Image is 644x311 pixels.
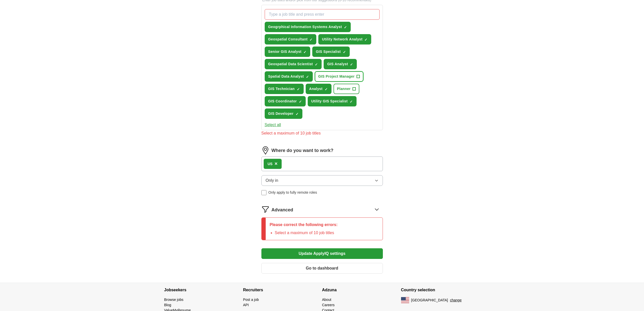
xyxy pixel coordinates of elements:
[450,298,462,303] button: change
[334,84,360,94] button: Planner
[272,207,293,213] span: Advanced
[312,47,349,57] button: GIS Specialist✓
[318,74,355,79] span: GIS Project Manager
[261,146,269,154] img: location.png
[268,99,297,104] span: GIS Coordinator
[401,297,409,303] img: US flag
[266,177,278,184] span: Only in
[344,25,347,29] span: ✓
[322,303,335,307] a: Careers
[265,84,304,94] button: GIS Technician✓
[318,34,371,45] button: Utility Network Analyst✓
[322,298,331,302] a: About
[265,9,380,20] input: Type a job title and press enter
[411,298,448,303] span: [GEOGRAPHIC_DATA]
[327,61,348,67] span: GIS Analyst
[337,86,351,92] span: Planner
[261,190,266,195] input: Only apply to fully remote roles
[261,205,269,213] img: filter
[364,38,367,42] span: ✓
[315,62,318,66] span: ✓
[309,38,313,42] span: ✓
[265,34,317,45] button: Geospatial Consultant✓
[268,49,302,54] span: Senior GIS Analyst
[350,100,353,104] span: ✓
[261,263,383,274] button: Go to dashboard
[324,59,357,69] button: GIS Analyst✓
[350,62,353,66] span: ✓
[306,84,331,94] button: Analyst✓
[401,283,480,297] h4: Country selection
[268,190,317,195] span: Only apply to fully remote roles
[343,50,346,54] span: ✓
[261,130,383,136] div: Select a maximum of 10 job titles
[306,75,309,79] span: ✓
[309,86,323,92] span: Analyst
[268,111,294,116] span: GIS Developer
[268,74,304,79] span: Spatial Data Analyst
[316,49,341,54] span: GIS Specialist
[265,59,322,69] button: Geospatial Data Scientist✓
[299,100,302,104] span: ✓
[322,37,362,42] span: Utility Network Analyst
[268,61,313,67] span: Geospatial Data Scientist
[265,47,310,57] button: Senior GIS Analyst✓
[268,37,308,42] span: Geospatial Consultant
[261,248,383,259] button: Update ApplyIQ settings
[268,24,342,30] span: Geogrphical Information Systems Analyst
[275,160,278,168] button: ×
[325,87,328,91] span: ✓
[308,96,357,106] button: Utility GIS Specialist✓
[268,86,295,92] span: GIS Technician
[270,222,338,228] p: Please correct the following errors:
[261,175,383,186] button: Only in
[265,71,313,82] button: Spatial Data Analyst✓
[243,303,249,307] a: API
[303,50,306,54] span: ✓
[265,22,351,32] button: Geogrphical Information Systems Analyst✓
[243,298,259,302] a: Post a job
[275,230,338,236] li: Select a maximum of 10 job titles
[311,99,348,104] span: Utility GIS Specialist
[275,161,278,166] span: ×
[265,108,302,119] button: GIS Developer✓
[268,161,273,167] div: US
[315,71,364,82] button: GIS Project Manager
[164,298,183,302] a: Browse jobs
[297,87,300,91] span: ✓
[164,303,171,307] a: Blog
[265,122,281,128] button: Select all
[272,147,334,154] label: Where do you want to work?
[265,96,306,106] button: GIS Coordinator✓
[296,112,299,116] span: ✓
